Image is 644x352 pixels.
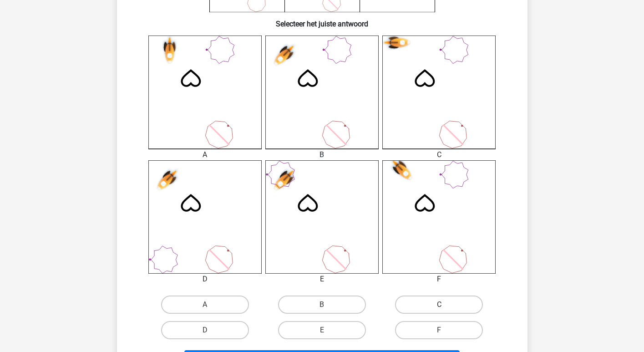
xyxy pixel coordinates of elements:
h6: Selecteer het juiste antwoord [132,12,513,28]
div: D [142,274,269,285]
label: E [278,321,366,339]
div: E [259,274,385,285]
div: C [375,149,502,160]
div: A [142,149,269,160]
div: B [259,149,385,160]
div: F [375,274,502,285]
label: A [161,296,249,314]
label: F [395,321,483,339]
label: D [161,321,249,339]
label: B [278,296,366,314]
label: C [395,296,483,314]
